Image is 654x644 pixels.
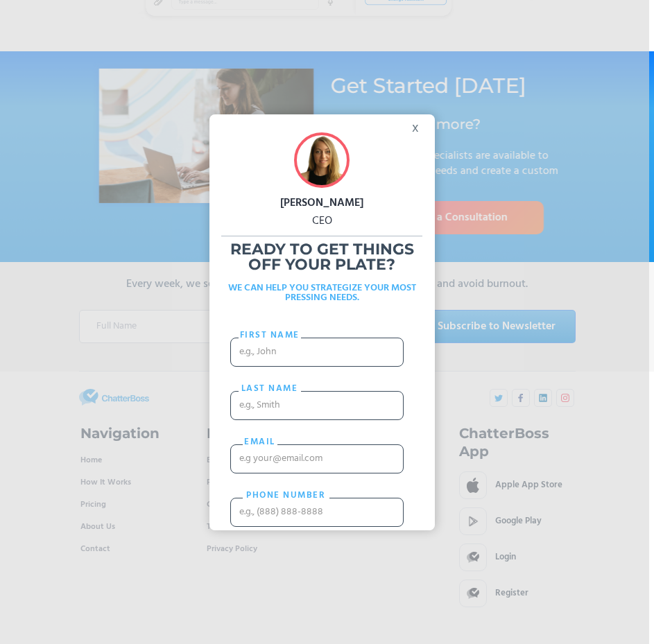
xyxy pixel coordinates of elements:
div: [PERSON_NAME] [209,194,435,212]
label: Last name [239,382,301,396]
strong: WE CAN HELP YOU STRATEGIZE YOUR MOST PRESSING NEEDS. [228,280,416,306]
input: e.g your@email.com [230,444,404,473]
input: e.g., Smith [230,391,404,420]
label: email [243,435,277,449]
label: First Name [239,329,301,342]
div: CEO [209,212,435,230]
input: e.g., (888) 888-8888 [230,498,404,527]
label: PHONE nUMBER [243,489,329,503]
strong: Ready to get things off your plate? [230,240,414,274]
div: x [404,114,435,135]
input: e.g., John [230,338,404,367]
